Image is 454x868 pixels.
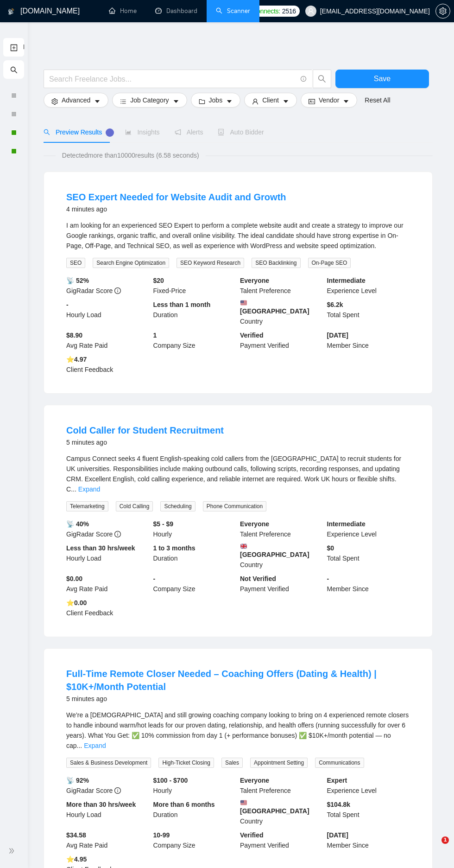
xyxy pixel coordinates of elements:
div: Avg Rate Paid [64,574,151,594]
span: Job Category [130,95,169,105]
span: Alerts [175,128,203,136]
button: settingAdvancedcaret-down [44,93,108,108]
div: 5 minutes ago [66,693,410,704]
span: Scheduling [160,501,195,511]
div: Payment Verified [238,574,325,594]
span: Search Engine Optimization [93,258,169,268]
div: Experience Level [325,275,412,296]
span: Detected more than 10000 results (6.58 seconds) [56,150,206,160]
div: Payment Verified [238,330,325,351]
a: Full-Time Remote Closer Needed – Coaching Offers (Dating & Health) | $10K+/Month Potential [66,669,377,692]
span: Communications [315,758,364,768]
div: Duration [151,300,239,326]
span: Save [374,73,391,84]
div: Member Since [325,330,412,351]
a: homeHome [109,7,137,15]
a: dashboardDashboard [155,7,197,15]
div: Tooltip anchor [106,128,114,137]
span: caret-down [226,98,233,105]
span: High-Ticket Closing [158,758,214,768]
div: Hourly [151,519,239,539]
div: Talent Preference [238,275,325,296]
div: Member Since [325,830,412,850]
b: ⭐️ 4.95 [66,855,87,863]
a: Cold Caller for Student Recruitment [66,425,224,435]
span: idcard [309,98,315,105]
a: searchScanner [216,7,250,15]
img: 🇺🇸 [240,300,247,306]
a: New Scanner [10,38,18,57]
button: search [313,70,331,88]
div: Company Size [151,830,239,850]
span: Sales & Business Development [66,758,151,768]
button: userClientcaret-down [244,93,297,108]
li: New Scanner [3,38,24,57]
b: ⭐️ 0.00 [66,599,87,606]
span: caret-down [94,98,101,105]
b: ⭐️ 4.97 [66,356,87,363]
span: robot [218,129,224,135]
b: $ 0 [327,544,334,552]
span: Sales [221,758,243,768]
div: Total Spent [325,300,412,326]
div: Total Spent [325,799,412,826]
span: search [313,75,331,83]
span: bars [120,98,126,105]
div: Talent Preference [238,775,325,796]
span: 1 [441,836,449,844]
div: Country [238,543,325,570]
button: folderJobscaret-down [191,93,241,108]
b: 📡 52% [66,277,89,284]
span: notification [175,129,181,135]
span: Appointment Setting [250,758,308,768]
div: Duration [151,543,239,570]
b: [DATE] [327,831,348,839]
b: $ 20 [153,277,164,284]
b: 1 to 3 months [153,544,195,552]
b: [GEOGRAPHIC_DATA] [240,300,323,315]
b: Intermediate [327,520,366,528]
b: More than 6 months [153,801,215,808]
span: info-circle [114,787,121,794]
div: 5 minutes ago [66,437,224,448]
span: Client [262,95,279,105]
div: Company Size [151,330,239,351]
b: [GEOGRAPHIC_DATA] [240,543,323,558]
b: $34.58 [66,831,86,839]
b: Everyone [240,277,269,284]
b: [DATE] [327,332,348,339]
b: $8.90 [66,332,82,339]
b: $0.00 [66,575,82,582]
div: Fixed-Price [151,275,239,296]
span: info-circle [114,287,121,294]
div: Campus Connect seeks 4 fluent English-speaking cold callers from the Philippines to recruit stude... [66,453,410,494]
span: ... [77,742,82,749]
a: Expand [78,485,100,493]
button: setting [435,4,450,19]
span: setting [436,7,450,15]
div: Hourly Load [64,799,151,826]
a: setting [435,7,450,15]
span: ... [71,485,76,493]
button: idcardVendorcaret-down [301,93,357,108]
span: Telemarketing [66,501,108,511]
div: Country [238,300,325,326]
div: Company Size [151,574,239,594]
div: Hourly Load [64,543,151,570]
div: Client Feedback [64,354,151,375]
span: search [10,60,18,79]
div: Payment Verified [238,830,325,850]
div: Hourly Load [64,300,151,326]
b: 📡 92% [66,777,89,784]
b: - [153,575,156,582]
span: caret-down [283,98,289,105]
b: Less than 30 hrs/week [66,544,135,552]
span: 2516 [282,6,296,16]
b: - [327,575,329,582]
span: SEO Keyword Research [177,258,244,268]
div: Avg Rate Paid [64,830,151,850]
span: user [252,98,259,105]
div: Hourly [151,775,239,796]
span: setting [51,98,58,105]
div: GigRadar Score [64,519,151,539]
